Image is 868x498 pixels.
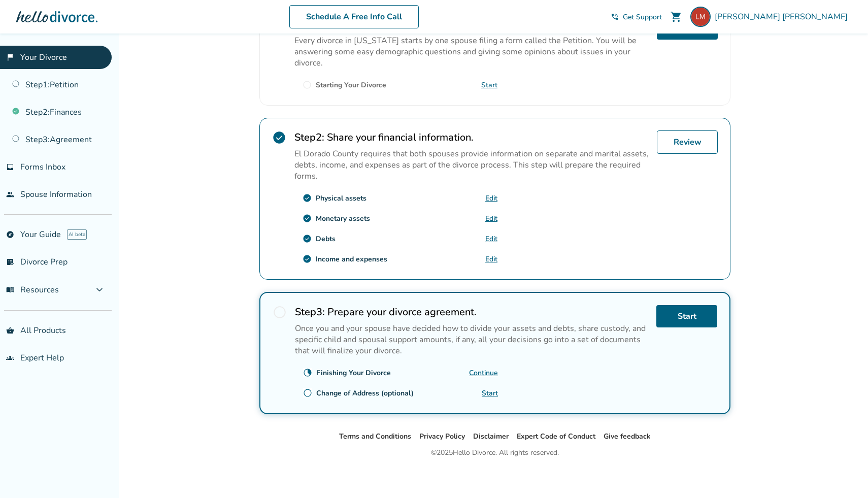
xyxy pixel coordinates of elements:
[294,148,649,182] p: El Dorado County requires that both spouses provide information on separate and marital assets, d...
[611,12,662,22] a: phone_in_talkGet Support
[485,254,497,264] a: Edit
[316,80,386,90] div: Starting Your Divorce
[6,284,59,295] span: Resources
[6,53,14,61] span: flag_2
[303,368,312,377] span: clock_loader_40
[294,130,324,144] strong: Step 2 :
[339,431,411,441] a: Terms and Conditions
[303,214,312,223] span: check_circle
[715,11,852,22] span: [PERSON_NAME] [PERSON_NAME]
[303,193,312,203] span: check_circle
[611,13,619,21] span: phone_in_talk
[303,388,312,397] span: radio_button_unchecked
[419,431,465,441] a: Privacy Policy
[6,190,14,198] span: people
[517,431,595,441] a: Expert Code of Conduct
[482,388,498,398] a: Start
[657,130,718,154] a: Review
[6,230,14,239] span: explore
[623,12,662,22] span: Get Support
[604,430,651,443] li: Give feedback
[67,229,87,240] span: AI beta
[316,368,391,378] div: Finishing Your Divorce
[316,234,336,244] div: Debts
[303,80,312,89] span: radio_button_unchecked
[6,354,14,362] span: groups
[289,5,419,28] a: Schedule A Free Info Call
[295,305,648,319] h2: Prepare your divorce agreement.
[431,447,559,459] div: © 2025 Hello Divorce. All rights reserved.
[316,254,387,264] div: Income and expenses
[272,130,286,145] span: check_circle
[303,254,312,263] span: check_circle
[6,258,14,266] span: list_alt_check
[295,305,325,319] strong: Step 3 :
[690,7,711,27] img: lisa@lmasonphotography.com
[295,323,648,356] p: Once you and your spouse have decided how to divide your assets and debts, share custody, and spe...
[6,163,14,171] span: inbox
[294,35,649,69] p: Every divorce in [US_STATE] starts by one spouse filing a form called the Petition. You will be a...
[473,430,509,443] li: Disclaimer
[481,80,497,90] a: Start
[316,388,414,398] div: Change of Address (optional)
[469,368,498,378] a: Continue
[20,161,65,173] span: Forms Inbox
[303,234,312,243] span: check_circle
[670,11,682,23] span: shopping_cart
[273,305,287,319] span: radio_button_unchecked
[656,305,717,327] a: Start
[93,284,106,296] span: expand_more
[485,214,497,223] a: Edit
[294,130,649,144] h2: Share your financial information.
[485,234,497,244] a: Edit
[6,326,14,335] span: shopping_basket
[817,449,868,498] iframe: Chat Widget
[316,214,370,223] div: Monetary assets
[6,286,14,294] span: menu_book
[485,193,497,203] a: Edit
[316,193,366,203] div: Physical assets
